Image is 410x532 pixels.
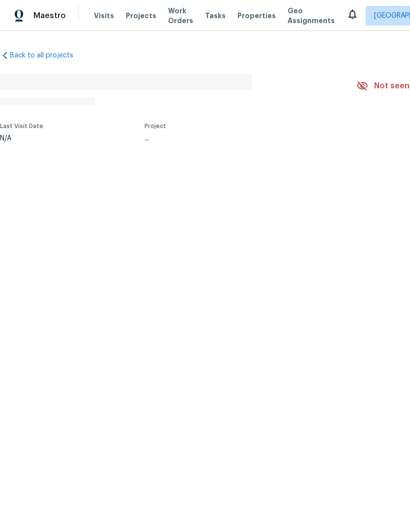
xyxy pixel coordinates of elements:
[33,11,66,21] span: Maestro
[126,11,156,21] span: Projects
[168,6,193,26] span: Work Orders
[94,11,114,21] span: Visits
[237,11,276,21] span: Properties
[145,123,166,129] span: Project
[288,6,335,26] span: Geo Assignments
[145,135,333,142] div: ...
[205,12,226,19] span: Tasks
